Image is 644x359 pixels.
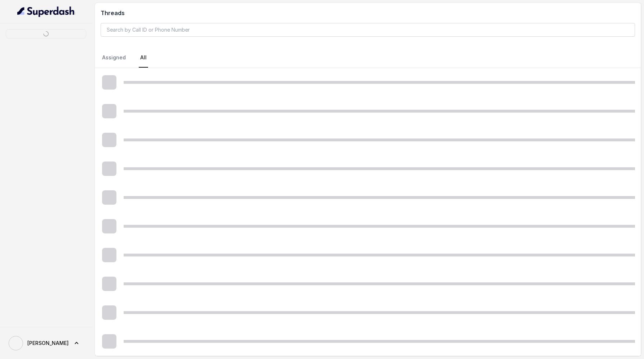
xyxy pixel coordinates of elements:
h2: Threads [101,9,635,17]
img: light.svg [17,6,75,17]
a: Assigned [101,48,127,68]
a: [PERSON_NAME] [6,333,86,353]
nav: Tabs [101,48,635,68]
span: [PERSON_NAME] [27,340,69,347]
a: All [139,48,148,68]
input: Search by Call ID or Phone Number [101,23,635,37]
